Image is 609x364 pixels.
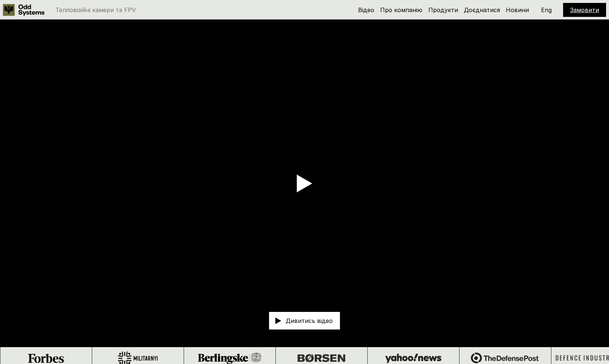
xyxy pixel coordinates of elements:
a: Продукти [428,6,458,14]
p: Дивитись відео [286,318,333,324]
p: Тепловізійні камери та FPV [55,7,136,13]
a: Про компанію [380,6,422,14]
a: Новини [506,6,529,14]
a: Доєднатися [464,6,500,14]
a: Замовити [570,6,599,14]
a: Відео [358,6,374,14]
p: Eng [541,7,552,13]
